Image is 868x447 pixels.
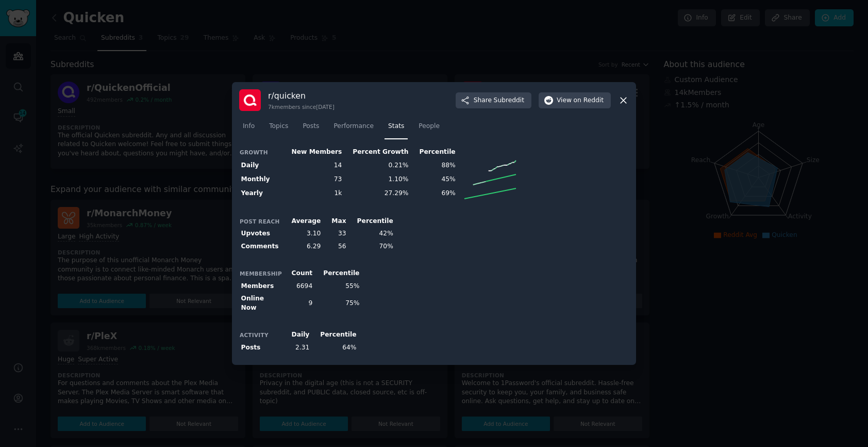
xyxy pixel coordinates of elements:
[282,293,314,314] td: 9
[494,96,524,105] span: Subreddit
[282,228,323,241] td: 3.10
[344,158,410,172] td: 0.21%
[323,240,348,253] td: 56
[282,215,323,228] th: Average
[333,122,374,131] span: Performance
[344,172,410,186] td: 1.10%
[539,92,611,109] button: Viewon Reddit
[240,331,282,339] h3: Activity
[385,118,408,139] a: Stats
[239,228,282,241] th: Upvotes
[282,267,314,280] th: Count
[415,118,443,139] a: People
[239,172,282,186] th: Monthly
[240,149,282,156] h3: Growth
[419,122,440,131] span: People
[239,186,282,200] th: Yearly
[410,186,457,200] td: 69%
[311,329,358,342] th: Percentile
[240,218,282,225] h3: Post Reach
[239,89,261,111] img: quicken
[299,118,323,139] a: Posts
[323,215,348,228] th: Max
[314,293,361,314] td: 75%
[410,172,457,186] td: 45%
[456,92,531,109] button: ShareSubreddit
[303,122,319,131] span: Posts
[239,280,282,293] th: Members
[314,267,361,280] th: Percentile
[388,122,404,131] span: Stats
[410,158,457,172] td: 88%
[282,172,344,186] td: 73
[282,186,344,200] td: 1k
[344,186,410,200] td: 27.29%
[574,96,604,105] span: on Reddit
[239,341,282,354] th: Posts
[344,146,410,159] th: Percent Growth
[282,329,311,342] th: Daily
[282,341,311,354] td: 2.31
[239,158,282,172] th: Daily
[265,118,292,139] a: Topics
[314,280,361,293] td: 55%
[348,228,395,241] td: 42%
[410,146,457,159] th: Percentile
[282,146,344,159] th: New Members
[282,158,344,172] td: 14
[282,240,323,253] td: 6.29
[330,118,377,139] a: Performance
[239,118,258,139] a: Info
[243,122,255,131] span: Info
[323,228,348,241] td: 33
[557,96,604,105] span: View
[269,122,288,131] span: Topics
[474,96,524,105] span: Share
[348,215,395,228] th: Percentile
[239,293,282,314] th: Online Now
[268,103,335,110] div: 7k members since [DATE]
[240,270,282,277] h3: Membership
[282,280,314,293] td: 6694
[268,90,335,101] h3: r/ quicken
[348,240,395,253] td: 70%
[311,341,358,354] td: 64%
[239,240,282,253] th: Comments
